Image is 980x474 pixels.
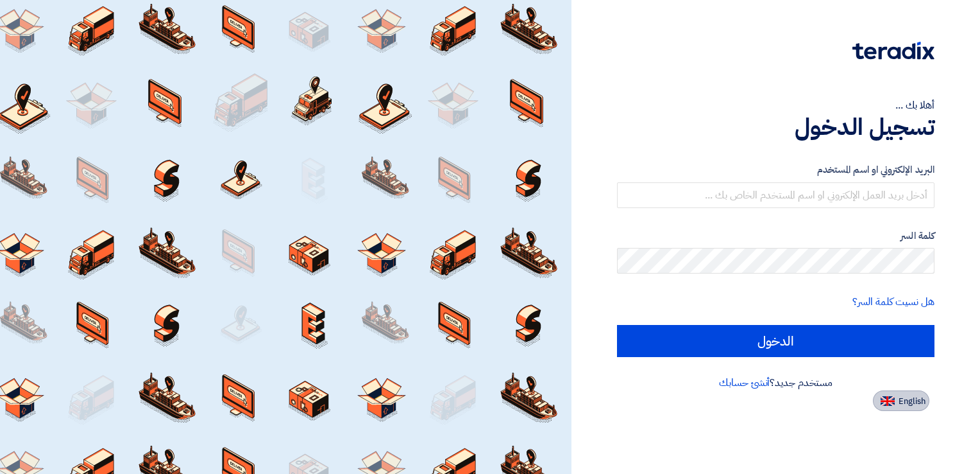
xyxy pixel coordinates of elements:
span: English [899,397,925,406]
input: أدخل بريد العمل الإلكتروني او اسم المستخدم الخاص بك ... [617,182,934,208]
h1: تسجيل الدخول [617,113,934,141]
div: أهلا بك ... [617,98,934,113]
input: الدخول [617,325,934,357]
img: Teradix logo [852,42,934,60]
div: مستخدم جديد؟ [617,375,934,391]
a: أنشئ حسابك [719,375,770,391]
button: English [873,391,929,411]
a: هل نسيت كلمة السر؟ [852,294,934,310]
label: كلمة السر [617,229,934,243]
label: البريد الإلكتروني او اسم المستخدم [617,162,934,177]
img: en-US.png [881,396,895,406]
